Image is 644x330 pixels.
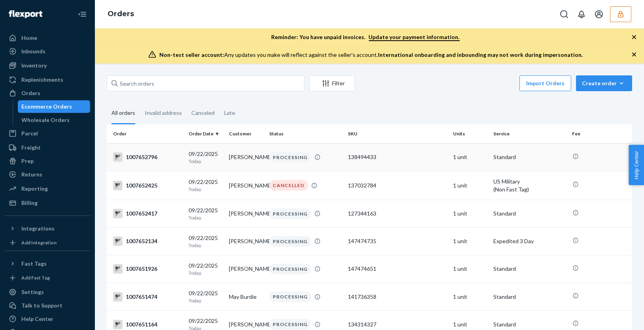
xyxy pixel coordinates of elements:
[107,75,304,91] input: Search orders
[18,114,91,126] a: Wholesale Orders
[5,222,90,235] button: Integrations
[348,210,447,217] div: 127344163
[226,227,266,255] td: [PERSON_NAME]
[145,103,182,123] div: Invalid address
[159,51,583,59] div: Any updates you make will reflect against the seller's account.
[159,51,224,58] span: Non-test seller account:
[348,153,447,161] div: 138494433
[189,158,223,165] p: Today
[345,124,450,143] th: SKU
[5,197,90,209] a: Billing
[450,171,490,200] td: 1 unit
[5,257,90,270] button: Fast Tags
[348,182,447,189] div: 137032784
[229,130,263,137] div: Customer
[21,62,47,69] div: Inventory
[18,100,91,113] a: Ecommerce Orders
[185,124,226,143] th: Order Date
[74,6,90,22] button: Close Navigation
[21,288,44,296] div: Settings
[450,227,490,255] td: 1 unit
[5,32,90,44] a: Home
[21,129,38,137] div: Parcel
[450,143,490,171] td: 1 unit
[113,236,182,246] div: 1007652134
[5,155,90,167] a: Prep
[226,171,266,200] td: [PERSON_NAME]
[493,186,566,193] div: (Non Fast Tag)
[629,145,644,185] button: Help Center
[5,299,90,312] a: Talk to Support
[189,150,223,165] div: 09/22/2025
[21,274,50,281] div: Add Fast Tag
[189,186,223,193] p: Today
[226,143,266,171] td: [PERSON_NAME]
[5,238,90,247] a: Add Integration
[378,51,583,58] span: International onboarding and inbounding may not work during impersonation.
[111,103,135,124] div: All orders
[5,45,90,58] a: Inbounds
[450,283,490,311] td: 1 unit
[21,302,62,309] div: Talk to Support
[5,127,90,140] a: Parcel
[21,199,38,207] div: Billing
[22,103,72,111] div: Ecommerce Orders
[569,124,632,143] th: Fee
[21,315,53,323] div: Help Center
[519,75,571,91] button: Import Orders
[266,124,345,143] th: Status
[21,157,34,165] div: Prep
[493,153,566,161] p: Standard
[269,319,311,330] div: PROCESSING
[269,236,311,247] div: PROCESSING
[272,33,460,41] p: Reminder: You have unpaid invoices.
[113,209,182,218] div: 1007652417
[226,200,266,227] td: [PERSON_NAME]
[191,103,215,123] div: Canceled
[226,255,266,283] td: [PERSON_NAME]
[21,185,48,193] div: Reporting
[5,273,90,283] a: Add Fast Tag
[450,200,490,227] td: 1 unit
[5,286,90,298] a: Settings
[5,141,90,154] a: Freight
[108,9,134,18] a: Orders
[5,87,90,99] a: Orders
[309,75,355,91] button: Filter
[107,124,185,143] th: Order
[21,225,55,232] div: Integrations
[113,292,182,302] div: 1007651474
[348,293,447,301] div: 141736358
[189,262,223,276] div: 09/22/2025
[269,180,308,191] div: CANCELLED
[493,265,566,273] p: Standard
[189,289,223,304] div: 09/22/2025
[348,237,447,245] div: 147474735
[224,103,235,123] div: Late
[113,152,182,162] div: 1007652796
[5,168,90,181] a: Returns
[582,79,626,87] div: Create order
[9,10,42,18] img: Flexport logo
[22,116,70,124] div: Wholesale Orders
[189,270,223,276] p: Today
[5,313,90,325] a: Help Center
[21,239,57,246] div: Add Integration
[113,320,182,329] div: 1007651164
[5,73,90,86] a: Replenishments
[574,6,589,22] button: Open notifications
[269,208,311,219] div: PROCESSING
[493,321,566,328] p: Standard
[576,75,632,91] button: Create order
[348,265,447,273] div: 147474651
[269,152,311,163] div: PROCESSING
[113,181,182,190] div: 1007652425
[21,89,40,97] div: Orders
[556,6,572,22] button: Open Search Box
[189,178,223,193] div: 09/22/2025
[101,3,140,26] ol: breadcrumbs
[21,76,63,84] div: Replenishments
[21,260,47,268] div: Fast Tags
[493,293,566,301] p: Standard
